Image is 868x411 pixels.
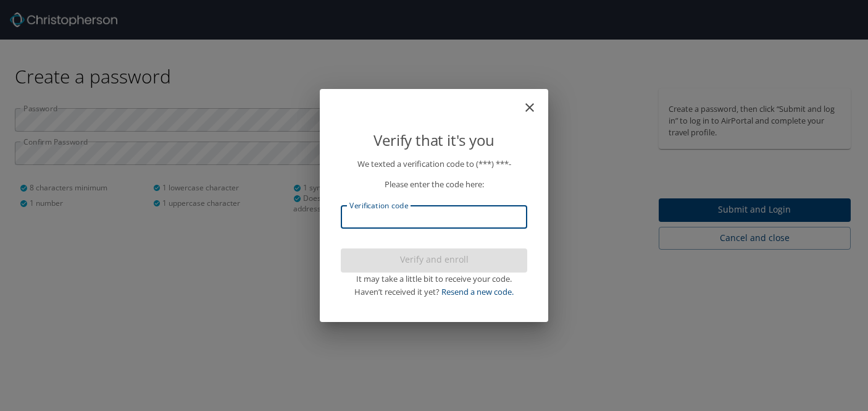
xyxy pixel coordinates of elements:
[528,94,543,109] button: close
[341,273,527,286] div: It may take a little bit to receive your code.
[341,129,527,152] p: Verify that it's you
[441,286,514,297] a: Resend a new code.
[341,286,527,299] div: Haven’t received it yet?
[341,158,527,171] p: We texted a verification code to (***) ***-
[341,178,527,191] p: Please enter the code here:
